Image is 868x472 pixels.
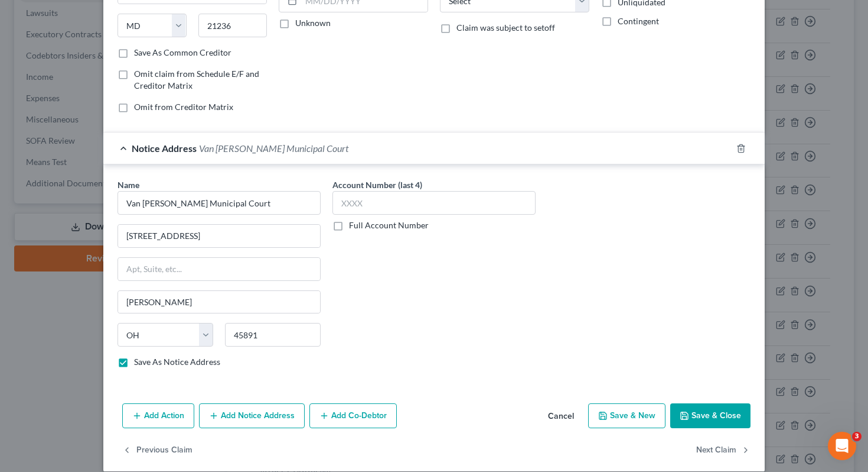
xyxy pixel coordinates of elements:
iframe: Intercom live chat [828,432,856,460]
span: Notice Address [132,143,197,154]
input: Apt, Suite, etc... [118,258,320,280]
input: Enter zip.. [225,323,321,347]
button: Next Claim [696,438,750,463]
label: Save As Common Creditor [134,47,231,59]
button: Previous Claim [122,438,192,463]
span: 3 [852,432,862,441]
button: Add Action [122,403,194,428]
input: XXXX [332,191,536,215]
input: Search by name... [118,191,321,215]
input: Enter city... [118,291,320,313]
label: Full Account Number [349,219,429,231]
input: Enter address... [118,225,320,247]
label: Unknown [295,17,331,29]
button: Save & Close [670,403,750,428]
button: Save & New [588,403,665,428]
label: Save As Notice Address [134,356,220,368]
button: Add Co-Debtor [309,403,397,428]
label: Account Number (last 4) [332,179,422,191]
button: Cancel [539,405,583,428]
span: Van [PERSON_NAME] Municipal Court [199,143,348,154]
span: Omit claim from Schedule E/F and Creditor Matrix [134,69,259,90]
button: Add Notice Address [199,403,305,428]
span: Contingent [618,16,659,26]
span: Claim was subject to setoff [456,22,555,33]
input: Enter zip... [198,14,267,37]
span: Omit from Creditor Matrix [134,102,233,112]
span: Name [118,180,139,190]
